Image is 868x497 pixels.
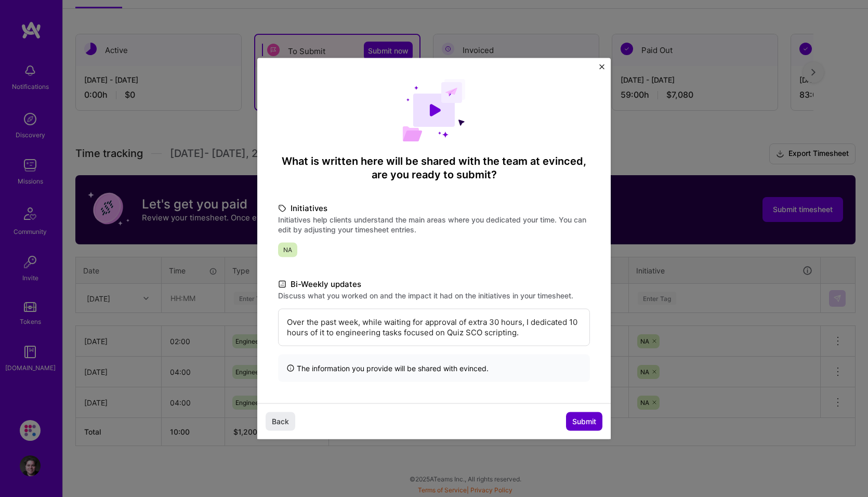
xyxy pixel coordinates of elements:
label: Discuss what you worked on and the impact it had on the initiatives in your timesheet. [278,291,590,300]
i: icon TagBlack [278,202,286,214]
button: Submit [566,412,602,430]
label: Bi-Weekly updates [278,278,590,291]
label: Initiatives [278,202,590,215]
p: Over the past week, while waiting for approval of extra 30 hours, I dedicated 10 hours of it to e... [287,317,581,338]
h4: What is written here will be shared with the team at evinced , are you ready to submit? [278,154,590,181]
span: NA [278,243,297,257]
div: The information you provide will be shared with evinced . [278,355,590,382]
button: Back [266,412,295,430]
i: icon InfoBlack [286,363,295,374]
button: Close [599,64,604,75]
i: icon DocumentBlack [278,278,286,290]
img: Demo day [402,79,466,142]
label: Initiatives help clients understand the main areas where you dedicated your time. You can edit by... [278,215,590,234]
span: Back [272,416,289,426]
span: Submit [572,416,596,426]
